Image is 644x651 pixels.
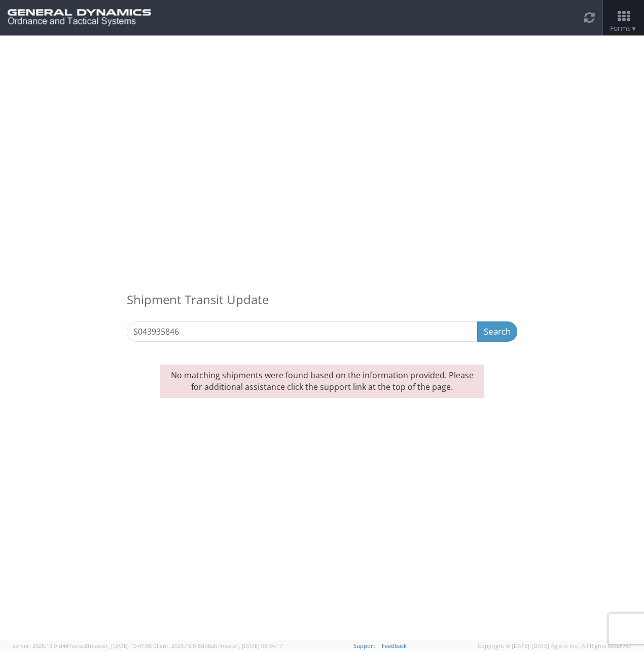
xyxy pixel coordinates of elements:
img: gd-ots-0c3321f2eb4c994f95cb.png [8,9,151,26]
span: Server: 2025.19.0-d447cefac8f [12,642,152,649]
p: No matching shipments were found based on the information provided. Please for additional assista... [160,365,484,398]
button: Search [477,321,517,342]
a: Support [353,642,375,649]
input: Enter the Reference Number, Pro Number, Bill of Lading, or Agistix Number (at least 4 chars) [127,321,478,342]
span: master, [DATE] 10:47:06 [90,642,152,649]
a: Feedback [382,642,407,649]
span: Client: 2025.18.0-5db8ab7 [153,642,282,649]
h3: Shipment Transit Update [127,278,517,321]
span: master, [DATE] 09:34:17 [221,642,282,649]
span: ▼ [631,24,637,33]
span: Forms [610,23,637,33]
span: Copyright © [DATE]-[DATE] Agistix Inc., All Rights Reserved [478,642,632,650]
